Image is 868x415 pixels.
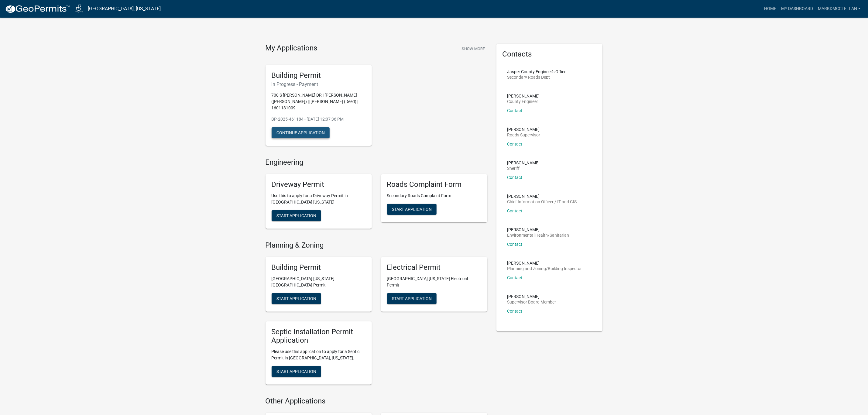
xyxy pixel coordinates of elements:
[507,142,523,146] a: Contact
[272,116,366,122] p: BP-2025-461184 - [DATE] 12:07:36 PM
[88,4,161,14] a: [GEOGRAPHIC_DATA], [US_STATE]
[266,397,487,406] h4: Other Applications
[779,3,815,15] a: My Dashboard
[387,193,481,199] p: Secondary Roads Complaint Form
[507,309,523,314] a: Contact
[276,369,316,374] span: Start Application
[507,175,523,180] a: Contact
[272,348,366,361] p: Please use this application to apply for a Septic Permit in [GEOGRAPHIC_DATA], [US_STATE].
[507,261,582,265] p: [PERSON_NAME]
[507,228,569,232] p: [PERSON_NAME]
[272,328,366,345] h5: Septic Installation Permit Application
[272,81,366,87] h6: In Progress - Payment
[507,161,540,165] p: [PERSON_NAME]
[272,71,366,80] h5: Building Permit
[276,213,316,218] span: Start Application
[503,50,597,59] h5: Contacts
[272,366,321,377] button: Start Application
[387,276,481,288] p: [GEOGRAPHIC_DATA] [US_STATE] Electrical Permit
[276,296,316,301] span: Start Application
[272,180,366,189] h5: Driveway Permit
[387,263,481,272] h5: Electrical Permit
[272,210,321,221] button: Start Application
[507,127,540,132] p: [PERSON_NAME]
[266,158,487,167] h4: Engineering
[507,194,577,198] p: [PERSON_NAME]
[387,204,437,215] button: Start Application
[507,200,577,204] p: Chief Information Officer / IT and GIS
[507,166,540,170] p: Sheriff
[272,193,366,205] p: Use this to apply for a Driveway Permit in [GEOGRAPHIC_DATA] [US_STATE]
[266,241,487,250] h4: Planning & Zoning
[272,276,366,288] p: [GEOGRAPHIC_DATA] [US_STATE][GEOGRAPHIC_DATA] Permit
[815,3,863,15] a: markdmcclellan
[272,293,321,304] button: Start Application
[507,294,556,299] p: [PERSON_NAME]
[392,296,432,301] span: Start Application
[75,5,83,13] img: Jasper County, Iowa
[507,99,540,104] p: County Engineer
[507,208,523,213] a: Contact
[762,3,779,15] a: Home
[507,133,540,137] p: Roads Supervisor
[507,242,523,247] a: Contact
[272,263,366,272] h5: Building Permit
[507,233,569,237] p: Environmental Health/Sanitarian
[266,44,317,53] h4: My Applications
[507,108,523,113] a: Contact
[507,266,582,271] p: Planning and Zoning/Building Inspector
[272,92,366,111] p: 700 S [PERSON_NAME] DR | [PERSON_NAME] ([PERSON_NAME]) || [PERSON_NAME] (Deed) | 1601131009
[272,127,330,138] button: Continue Application
[507,75,567,79] p: Secondary Roads Dept
[507,94,540,98] p: [PERSON_NAME]
[507,275,523,280] a: Contact
[507,300,556,304] p: Supervisor Board Member
[392,207,432,212] span: Start Application
[387,180,481,189] h5: Roads Complaint Form
[507,70,567,74] p: Jasper County Engineer's Office
[387,293,437,304] button: Start Application
[459,44,487,54] button: Show More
